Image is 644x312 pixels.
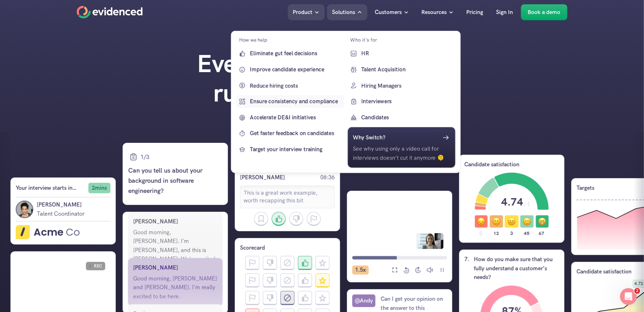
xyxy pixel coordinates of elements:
a: Why Switch?See why using only a video call for interviews doesn’t cut it anymore 🫠 [348,127,456,167]
p: How we help [239,36,267,44]
p: Customers [375,8,402,17]
p: Resources [422,8,447,17]
p: Book a demo [528,8,561,17]
p: Eliminate gut feel decisions [250,49,343,58]
p: HR [361,49,454,58]
p: Product [293,8,313,17]
a: Reduce hiring costs [236,79,344,92]
p: Accelerate DE&I initiatives [250,113,343,122]
a: Book a demo [521,4,568,20]
a: Target your interview training [236,143,344,156]
a: Candidates [348,111,456,124]
p: Hiring Managers [361,81,454,90]
a: Sign In [491,4,518,20]
p: Pricing [467,8,483,17]
a: Eliminate gut feel decisions [236,47,344,60]
p: Candidates [361,113,454,122]
a: HR [348,47,456,60]
a: Pricing [461,4,489,20]
p: See why using only a video call for interviews doesn’t cut it anymore 🫠 [353,144,450,162]
p: Ensure consistency and compliance [250,97,343,106]
h1: Everything you need to run great interviews [182,49,462,108]
a: Talent Acquisition [348,63,456,76]
a: Improve candidate experience [236,63,344,76]
span: 2 [635,288,640,294]
p: Who it's for [351,36,378,44]
h6: Why Switch? [353,133,386,142]
p: Sign In [496,8,513,17]
a: Interviewers [348,95,456,108]
p: Interviewers [361,97,454,106]
p: Solutions [332,8,355,17]
p: Reduce hiring costs [250,81,343,90]
a: Accelerate DE&I initiatives [236,111,344,124]
a: Hiring Managers [348,79,456,92]
iframe: Intercom live chat [620,288,637,305]
a: Home [77,6,143,19]
a: Get faster feedback on candidates [236,127,344,140]
a: Ensure consistency and compliance [236,95,344,108]
p: Target your interview training [250,145,343,154]
p: Talent Acquisition [361,65,454,74]
p: Get faster feedback on candidates [250,129,343,138]
p: Improve candidate experience [250,65,343,74]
